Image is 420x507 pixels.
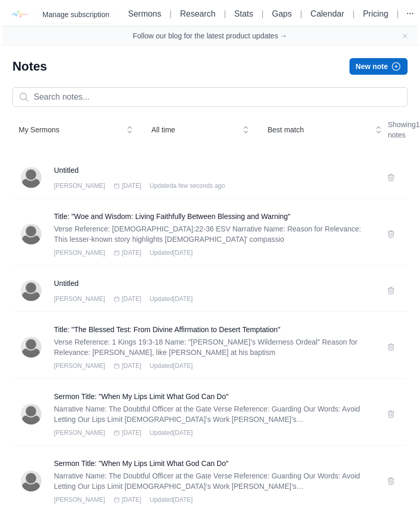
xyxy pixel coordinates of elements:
span: [DATE] [122,295,142,303]
img: Matt [21,404,41,424]
a: Untitled [54,278,374,289]
a: Stats [234,9,253,18]
a: Research [180,9,215,18]
button: All time [145,120,255,139]
span: [PERSON_NAME] [54,496,105,504]
a: Title: "The Blessed Test: From Divine Affirmation to Desert Temptation" [54,324,374,335]
span: Updated [DATE] [149,429,192,437]
span: All time [151,125,234,135]
a: Title: "Woe and Wisdom: Living Faithfully Between Blessing and Warning" [54,211,374,222]
a: Untitled [54,165,374,175]
span: [DATE] [122,362,142,370]
span: Updated [DATE] [149,295,192,303]
span: Updated [DATE] [149,249,192,257]
span: [PERSON_NAME] [54,249,105,257]
h1: Notes [12,58,47,75]
span: [PERSON_NAME] [54,362,105,370]
li: | [257,8,268,20]
button: My Sermons [12,120,139,139]
span: Updated a few seconds ago [149,182,225,190]
img: Matt [21,167,41,188]
span: [DATE] [122,249,142,257]
a: Sermon Title: "When My Lips Limit What God Can Do" [54,391,374,402]
img: logo [8,3,31,26]
p: Narrative Name: The Doubtful Officer at the Gate Verse Reference: Guarding Our Words: Avoid Letti... [54,404,374,424]
button: Close banner [401,32,409,40]
a: Calendar [311,9,344,18]
img: Matt [21,337,41,358]
span: [PERSON_NAME] [54,295,105,303]
img: Matt [21,471,41,491]
img: Matt [21,224,41,244]
button: Manage subscription [36,6,116,23]
button: New note [349,58,408,75]
li: | [296,8,306,20]
li: | [393,8,403,20]
li: | [220,8,230,20]
span: [DATE] [122,496,142,504]
p: Verse Reference: [DEMOGRAPHIC_DATA]:22-36 ESV Narrative Name: Reason for Relevance: This lesser-k... [54,224,374,244]
img: Matt [21,280,41,301]
span: [PERSON_NAME] [54,182,105,190]
a: Sermon Title: "When My Lips Limit What God Can Do" [54,458,374,469]
li: | [348,8,359,20]
a: Sermons [128,9,161,18]
li: | [165,8,176,20]
span: Updated [DATE] [149,362,192,370]
a: Pricing [363,9,388,18]
span: Best match [268,125,367,135]
span: Updated [DATE] [149,496,192,504]
span: [DATE] [122,429,142,437]
span: [DATE] [122,182,142,190]
p: Narrative Name: The Doubtful Officer at the Gate Verse Reference: Guarding Our Words: Avoid Letti... [54,471,374,491]
a: Follow our blog for the latest product updates → [133,31,287,41]
p: Verse Reference: 1 Kings 19:3-18 Name: "[PERSON_NAME]’s Wilderness Ordeal" Reason for Relevance: ... [54,337,374,358]
span: [PERSON_NAME] [54,429,105,437]
a: Gaps [272,9,291,18]
button: Best match [261,120,388,139]
input: Search notes... [12,87,408,107]
span: My Sermons [19,125,118,135]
